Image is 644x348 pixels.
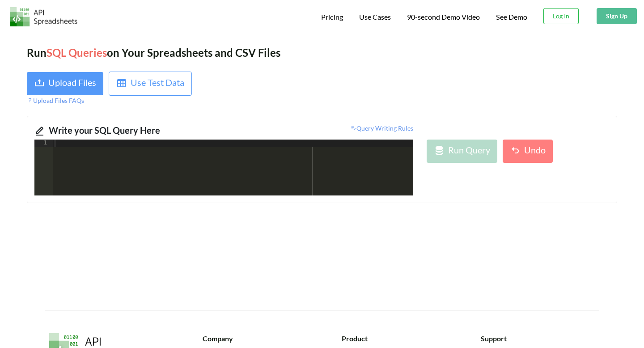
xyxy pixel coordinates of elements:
div: Support [481,333,595,344]
div: Product [342,333,456,344]
button: Sign Up [597,8,637,24]
button: Upload Files [27,72,103,95]
button: Undo [503,140,553,163]
div: Run on Your Spreadsheets and CSV Files [27,45,617,61]
a: See Demo [496,13,527,22]
div: Undo [524,143,546,159]
div: Use Test Data [131,76,184,92]
span: SQL Queries [47,46,107,59]
span: Use Cases [359,13,391,21]
div: 1 [34,140,53,147]
div: Upload Files [48,76,96,92]
button: Use Test Data [109,72,192,96]
div: Write your SQL Query Here [49,123,217,140]
button: Run Query [427,140,497,163]
div: Company [203,333,317,344]
button: Log In [543,8,579,24]
img: Logo.png [10,7,77,26]
span: Query Writing Rules [350,124,413,132]
span: Upload Files FAQs [27,97,84,104]
span: 90-second Demo Video [407,13,480,21]
span: Pricing [321,13,343,21]
div: Run Query [448,143,490,159]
